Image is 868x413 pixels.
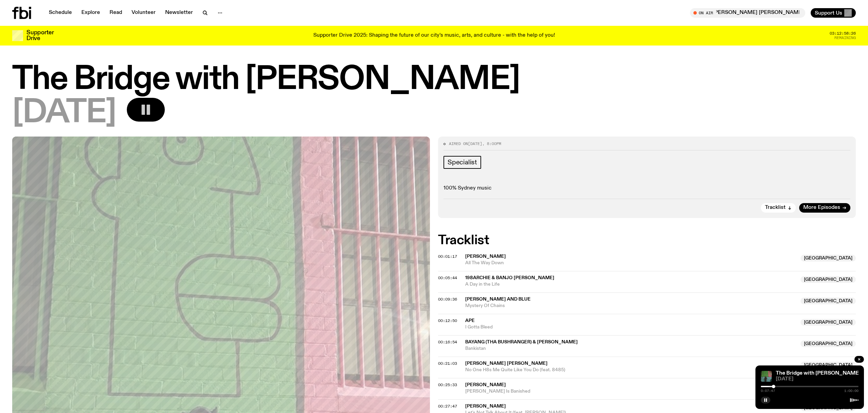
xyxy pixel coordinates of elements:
[438,234,856,247] h2: Tracklist
[799,203,850,213] a: More Episodes
[12,98,116,128] span: [DATE]
[801,319,856,326] span: [GEOGRAPHIC_DATA]
[45,8,76,18] a: Schedule
[465,318,475,323] span: Ape
[465,361,548,366] span: [PERSON_NAME] [PERSON_NAME]
[801,340,856,347] span: [GEOGRAPHIC_DATA]
[801,255,856,262] span: [GEOGRAPHIC_DATA]
[448,159,477,166] span: Specialist
[465,281,796,288] span: A Day in the Life
[765,205,786,210] span: Tracklist
[443,156,481,169] a: Specialist
[690,8,805,18] button: On AirMornings with [PERSON_NAME] / [PERSON_NAME] [PERSON_NAME] and mmilton interview
[443,185,850,192] p: 100% Sydney music
[465,388,796,395] span: [PERSON_NAME] Is Banished
[438,255,457,258] button: 00:01:17
[313,33,555,39] p: Supporter Drive 2025: Shaping the future of our city’s music, arts, and culture - with the help o...
[77,8,104,18] a: Explore
[26,30,54,41] h3: Supporter Drive
[438,339,457,345] span: 00:16:54
[465,404,506,409] span: [PERSON_NAME]
[761,389,775,393] span: 0:07:47
[830,32,856,35] span: 03:12:58:26
[465,367,796,373] span: No One H8s Me Quite Like You Do (feat. 8485)
[438,361,457,366] span: 00:21:03
[776,371,861,376] a: The Bridge with [PERSON_NAME]
[465,382,506,387] span: [PERSON_NAME]
[161,8,197,18] a: Newsletter
[844,389,859,393] span: 1:00:00
[801,276,856,283] span: [GEOGRAPHIC_DATA]
[761,371,772,382] img: Amelia Sparke is wearing a black hoodie and pants, leaning against a blue, green and pink wall wi...
[438,318,457,323] span: 00:12:50
[815,10,842,16] span: Support Us
[465,340,578,344] span: BAYANG (tha Bushranger) & [PERSON_NAME]
[438,254,457,259] span: 00:01:17
[438,319,457,323] button: 00:12:50
[438,383,457,387] button: 00:25:33
[438,403,457,409] span: 00:27:47
[465,303,796,309] span: Mystery Of Chains
[438,340,457,344] button: 00:16:54
[465,254,506,259] span: [PERSON_NAME]
[801,298,856,304] span: [GEOGRAPHIC_DATA]
[801,362,856,369] span: [GEOGRAPHIC_DATA]
[482,141,501,146] span: , 8:00pm
[127,8,160,18] a: Volunteer
[449,141,468,146] span: Aired on
[468,141,482,146] span: [DATE]
[438,382,457,388] span: 00:25:33
[465,324,796,330] span: I Gotta Bleed
[465,345,796,352] span: Bankistan
[776,377,859,382] span: [DATE]
[438,362,457,365] button: 00:21:03
[834,36,856,40] span: Remaining
[438,275,457,281] span: 00:05:44
[105,8,126,18] a: Read
[438,297,457,302] span: 00:09:36
[438,276,457,280] button: 00:05:44
[465,260,796,266] span: All The Way Down
[465,275,554,280] span: 198archie & Banjo [PERSON_NAME]
[803,205,840,210] span: More Episodes
[811,8,856,18] button: Support Us
[438,405,457,408] button: 00:27:47
[761,203,796,213] button: Tracklist
[465,297,531,302] span: [PERSON_NAME] and Blue
[12,65,856,95] h1: The Bridge with [PERSON_NAME]
[438,298,457,301] button: 00:09:36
